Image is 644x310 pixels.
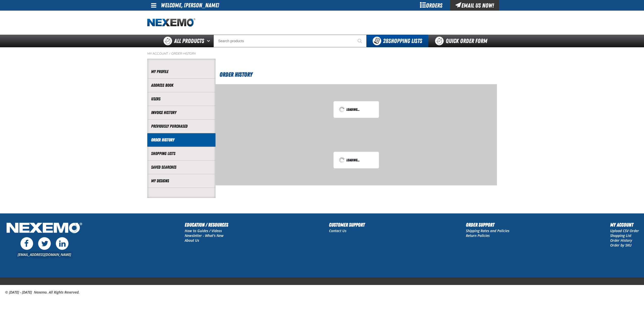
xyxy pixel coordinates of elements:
span: Shopping Lists [383,37,422,45]
a: Quick Order Form [428,35,497,47]
img: Nexemo Logo [5,221,84,236]
a: Shopping Lists [151,151,212,157]
button: Start Searching [354,35,367,47]
strong: 28 [383,37,388,45]
a: Shopping List [610,233,631,238]
a: Order History [610,238,632,243]
img: Nexemo logo [147,18,195,27]
div: Loading... [339,106,374,113]
div: Loading... [339,157,374,163]
a: Shipping Rates and Policies [466,228,509,233]
a: My Designs [151,178,212,184]
h2: Customer Support [329,221,365,229]
a: Newsletter - What's New [185,233,224,238]
a: Return Policies [466,233,490,238]
span: Order History [220,71,252,78]
a: Previously Purchased [151,123,212,129]
h2: My Account [610,221,639,229]
a: [EMAIL_ADDRESS][DOMAIN_NAME] [18,252,71,257]
button: You have 28 Shopping Lists. Open to view details [367,35,428,47]
a: Contact Us [329,228,346,233]
a: Saved Searches [151,164,212,170]
a: My Profile [151,69,212,75]
h2: Education / Resources [185,221,228,229]
a: Invoice History [151,110,212,116]
a: Order History [171,52,196,56]
a: Upload CSV Order [610,228,639,233]
input: Search [213,35,367,47]
a: About Us [185,238,199,243]
span: All Products [174,36,204,46]
a: My Account [147,52,168,56]
a: Order by SKU [610,243,632,248]
a: Users [151,96,212,102]
span: / [169,52,171,56]
a: Address Book [151,82,212,88]
h2: Order Support [466,221,509,229]
a: How to Guides / Videos [185,228,222,233]
button: Open All Products pages [205,35,213,47]
nav: Breadcrumbs [147,52,497,56]
a: Order History [151,137,212,143]
a: Home [147,18,195,27]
